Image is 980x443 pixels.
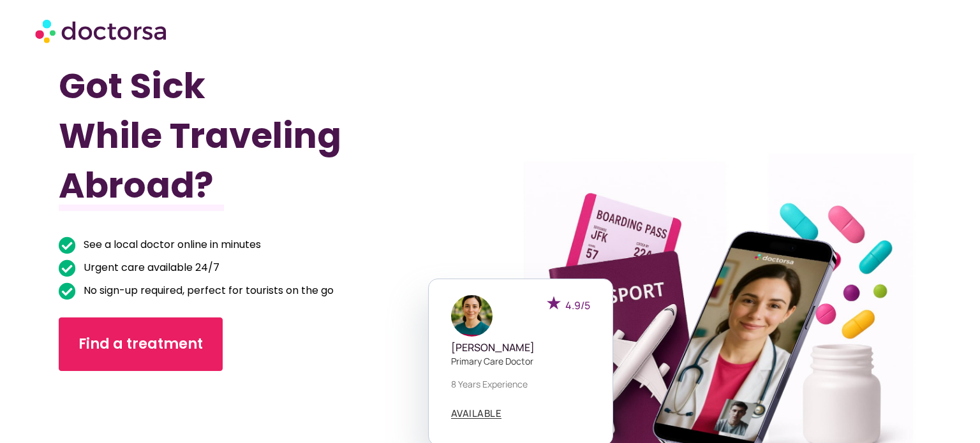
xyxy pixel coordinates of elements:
[80,236,261,254] span: See a local doctor online in minutes
[80,259,219,277] span: Urgent care available 24/7
[451,377,590,391] p: 8 years experience
[565,298,590,312] span: 4.9/5
[59,61,425,210] h1: Got Sick While Traveling Abroad?
[451,342,590,354] h5: [PERSON_NAME]
[451,354,590,368] p: Primary care doctor
[59,317,223,371] a: Find a treatment
[80,282,334,300] span: No sign-up required, perfect for tourists on the go
[451,409,502,419] a: AVAILABLE
[78,334,203,354] span: Find a treatment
